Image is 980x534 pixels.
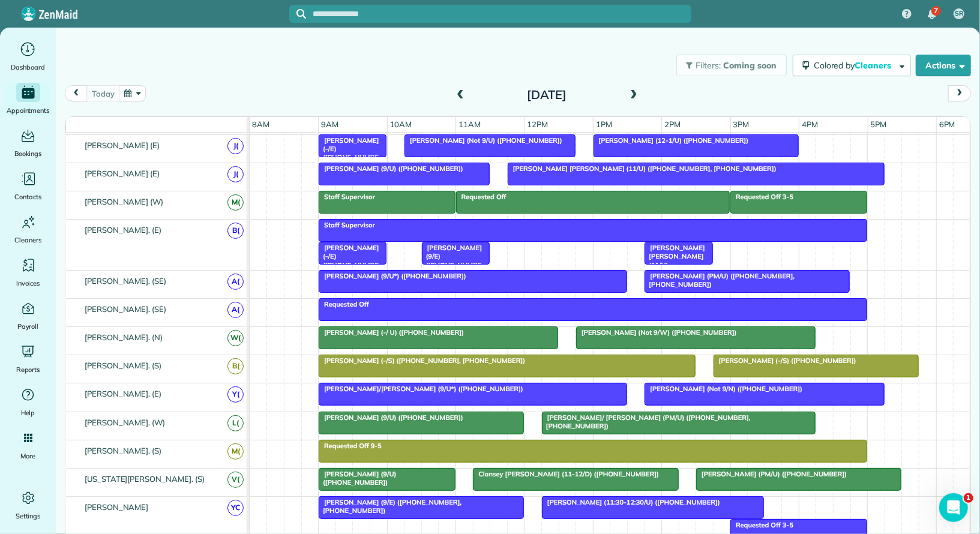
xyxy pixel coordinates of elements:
a: Bookings [5,126,51,160]
span: [PERSON_NAME] (11:30-12:30/U) ([PHONE_NUMBER]) [541,498,721,506]
span: [PERSON_NAME] (9/E) ([PHONE_NUMBER], [PHONE_NUMBER]) [421,244,484,295]
span: A( [227,302,244,318]
span: Y( [227,386,244,403]
span: [PERSON_NAME] (-/E) ([PHONE_NUMBER], [PHONE_NUMBER]) [318,244,381,295]
span: Appointments [7,104,50,116]
span: 4pm [799,119,820,129]
span: W( [227,330,244,346]
span: [PERSON_NAME] (-/E) ([PHONE_NUMBER], [PHONE_NUMBER]) [318,136,381,188]
span: 9am [319,119,341,129]
h2: [DATE] [472,88,622,101]
span: [PERSON_NAME]/[PERSON_NAME] (9/U*) ([PHONE_NUMBER]) [318,385,524,393]
span: Clansey [PERSON_NAME] (11-12/D) ([PHONE_NUMBER]) [472,470,660,478]
span: 1 [964,493,973,503]
span: 7 [934,6,938,16]
span: 3pm [731,119,752,129]
span: [PERSON_NAME]. (SE) [82,276,169,286]
span: 8am [250,119,272,129]
span: [PERSON_NAME] (-/S) ([PHONE_NUMBER]) [713,356,857,365]
span: [PERSON_NAME]. (E) [82,225,164,235]
span: [PERSON_NAME]. (S) [82,361,164,370]
a: Help [5,385,51,419]
span: Reports [16,364,40,376]
a: Settings [5,488,51,522]
span: 2pm [662,119,683,129]
span: 11am [456,119,483,129]
span: [PERSON_NAME]/ [PERSON_NAME] (PM/U) ([PHONE_NUMBER], [PHONE_NUMBER]) [541,413,751,430]
span: [PERSON_NAME] (9/U) ([PHONE_NUMBER]) [318,164,464,173]
span: Requested Off 3-5 [730,521,794,529]
span: Cleaners [14,234,41,246]
span: 1pm [594,119,615,129]
span: [PERSON_NAME] (12-1/U) ([PHONE_NUMBER]) [593,136,750,145]
span: Requested Off 3-5 [730,193,794,201]
a: Dashboard [5,40,51,73]
span: Invoices [16,277,40,289]
div: 7 unread notifications [919,1,945,28]
span: [PERSON_NAME] [PERSON_NAME] (11/U) ([PHONE_NUMBER], [PHONE_NUMBER]) [507,164,777,173]
span: Help [21,407,35,419]
span: Bookings [14,148,42,160]
span: M( [227,443,244,460]
button: Colored byCleaners [793,55,911,76]
span: [PERSON_NAME]. (N) [82,332,165,342]
span: [PERSON_NAME] (9/U) ([PHONE_NUMBER]) [318,413,464,422]
span: Contacts [14,191,41,203]
span: Requested Off [455,193,507,201]
span: [PERSON_NAME] [82,502,151,512]
span: Colored by [814,60,895,71]
a: Cleaners [5,212,51,246]
span: Requested Off [318,300,370,308]
span: [PERSON_NAME] (-/S) ([PHONE_NUMBER], [PHONE_NUMBER]) [318,356,526,365]
button: Actions [916,55,971,76]
span: [PERSON_NAME]. (E) [82,389,164,398]
span: 5pm [868,119,889,129]
span: YC [227,500,244,516]
span: Payroll [17,320,39,332]
span: Settings [16,510,41,522]
span: Coming soon [723,60,777,71]
span: M( [227,194,244,211]
span: SR [955,9,963,19]
span: [US_STATE][PERSON_NAME]. (S) [82,474,207,484]
span: Dashboard [11,61,45,73]
span: L( [227,415,244,431]
span: [PERSON_NAME] (9/E) ([PHONE_NUMBER], [PHONE_NUMBER]) [318,498,461,515]
button: next [948,85,971,101]
span: [PERSON_NAME] (9/U) ([PHONE_NUMBER]) [318,470,397,487]
span: [PERSON_NAME] (W) [82,197,166,206]
span: [PERSON_NAME] (Not 9/N) ([PHONE_NUMBER]) [644,385,803,393]
span: Cleaners [855,60,894,71]
a: Payroll [5,299,51,332]
span: [PERSON_NAME] (9/U*) ([PHONE_NUMBER]) [318,272,467,280]
span: [PERSON_NAME] (PM/U) ([PHONE_NUMBER], [PHONE_NUMBER]) [644,272,795,289]
iframe: Intercom live chat [939,493,968,522]
span: [PERSON_NAME]. (SE) [82,304,169,314]
span: Requested Off 9-5 [318,442,382,450]
button: today [86,85,119,101]
span: J( [227,166,244,182]
span: Filters: [696,60,721,71]
svg: Focus search [296,9,306,19]
span: 12pm [525,119,551,129]
span: Staff Supervisor [318,221,376,229]
span: 6pm [937,119,958,129]
button: Focus search [289,9,306,19]
span: [PERSON_NAME] (PM/U) ([PHONE_NUMBER]) [696,470,847,478]
span: [PERSON_NAME] (E) [82,169,162,178]
span: J( [227,138,244,154]
span: Staff Supervisor [318,193,376,201]
span: [PERSON_NAME]. (W) [82,418,167,427]
span: [PERSON_NAME] (Not 9/W) ([PHONE_NUMBER]) [576,328,738,337]
span: B( [227,358,244,374]
a: Appointments [5,83,51,116]
a: Contacts [5,169,51,203]
span: V( [227,472,244,488]
span: [PERSON_NAME] [PERSON_NAME] (11/U) ([PHONE_NUMBER], [PHONE_NUMBER]) [644,244,707,304]
span: [PERSON_NAME] (E) [82,140,162,150]
button: prev [65,85,88,101]
span: A( [227,274,244,290]
span: [PERSON_NAME]. (S) [82,446,164,455]
a: Invoices [5,256,51,289]
a: Reports [5,342,51,376]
